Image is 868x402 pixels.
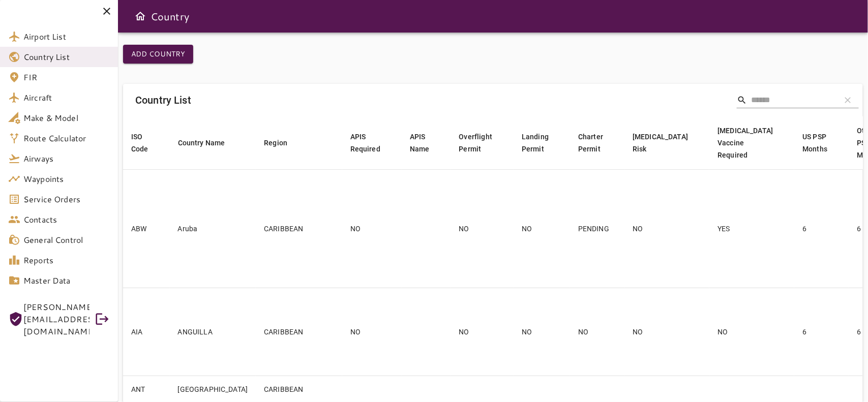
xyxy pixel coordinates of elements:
h6: Country List [135,92,191,108]
td: YES [709,169,794,288]
td: NO [570,288,624,376]
td: CARIBBEAN [256,169,342,288]
input: Search [751,92,832,108]
div: APIS Name [410,131,430,155]
span: Region [264,137,301,149]
span: [MEDICAL_DATA] Risk [633,131,701,155]
td: NO [514,169,570,288]
div: US PSP Months [802,131,827,155]
td: ANGUILLA [170,288,256,376]
td: ABW [123,169,170,288]
span: Airways [23,152,110,165]
span: APIS Name [410,131,443,155]
span: Service Orders [23,193,110,205]
span: Overflight Permit [459,131,506,155]
td: AIA [123,288,170,376]
span: Airport List [23,30,110,43]
div: ISO Code [131,131,148,155]
div: Overflight Permit [459,131,493,155]
button: Add Country [123,45,193,64]
div: Charter Permit [578,131,603,155]
div: APIS Required [350,131,380,155]
span: Make & Model [23,112,110,124]
span: Master Data [23,274,110,287]
span: Search [737,95,747,105]
td: NO [709,288,794,376]
span: [MEDICAL_DATA] Vaccine Required [717,125,786,161]
span: Reports [23,254,110,266]
td: NO [342,169,402,288]
span: Landing Permit [522,131,562,155]
td: 6 [794,288,849,376]
span: FIR [23,71,110,83]
span: Aircraft [23,91,110,104]
td: NO [342,288,402,376]
span: ISO Code [131,131,162,155]
td: NO [624,288,709,376]
td: NO [624,169,709,288]
span: Country List [23,51,110,63]
div: Region [264,137,287,149]
td: CARIBBEAN [256,288,342,376]
button: Open drawer [130,6,151,26]
span: APIS Required [350,131,394,155]
div: [MEDICAL_DATA] Vaccine Required [717,125,773,161]
span: [PERSON_NAME][EMAIL_ADDRESS][DOMAIN_NAME] [23,301,89,337]
td: NO [514,288,570,376]
td: NO [451,169,514,288]
div: Country Name [178,137,225,149]
div: [MEDICAL_DATA] Risk [633,131,688,155]
td: Aruba [170,169,256,288]
td: NO [451,288,514,376]
td: 6 [794,169,849,288]
span: Waypoints [23,173,110,185]
span: US PSP Months [802,131,841,155]
span: Country Name [178,137,238,149]
span: General Control [23,234,110,246]
td: PENDING [570,169,624,288]
span: Contacts [23,213,110,226]
span: Route Calculator [23,132,110,144]
h6: Country [151,8,189,24]
div: Landing Permit [522,131,549,155]
span: Charter Permit [578,131,616,155]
